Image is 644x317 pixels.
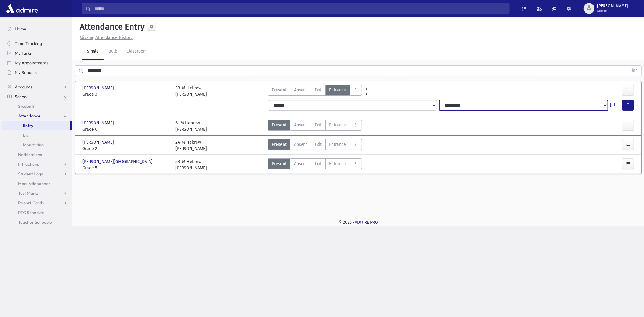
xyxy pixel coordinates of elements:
input: Search [91,3,509,14]
div: 2A-M Hebrew [PERSON_NAME] [175,139,207,152]
span: Grade 3 [82,91,169,98]
span: Exit [315,141,322,148]
a: Infractions [2,159,72,169]
span: Present [272,122,287,128]
a: Report Cards [2,198,72,208]
a: Classroom [122,43,152,60]
a: Students [2,101,72,111]
span: Home [15,26,26,32]
div: AttTypes [268,158,362,171]
button: Find [626,66,641,76]
a: Teacher Schedule [2,217,72,227]
span: Exit [315,122,322,128]
img: AdmirePro [5,2,40,14]
a: PTC Schedule [2,208,72,217]
div: AttTypes [268,139,362,152]
span: Notifications [18,152,42,157]
a: Entry [2,121,70,130]
span: List [23,133,30,138]
a: My Appointments [2,58,72,68]
a: My Reports [2,68,72,77]
span: PTC Schedule [18,210,44,215]
span: Entrance [329,141,346,148]
a: Test Marks [2,188,72,198]
span: Grade 6 [82,126,169,133]
span: Test Marks [18,191,39,196]
a: Single [82,43,104,60]
div: AttTypes [268,120,362,133]
span: Attendance [18,113,40,119]
a: Attendance [2,111,72,121]
span: Entrance [329,122,346,128]
a: Time Tracking [2,39,72,48]
span: Students [18,104,35,109]
span: Exit [315,161,322,167]
span: [PERSON_NAME] [82,120,115,126]
span: My Appointments [15,60,48,66]
a: Monitoring [2,140,72,150]
span: Teacher Schedule [18,219,52,225]
a: Home [2,24,72,34]
span: Present [272,161,287,167]
span: Absent [294,141,307,148]
h5: Attendance Entry [77,22,145,32]
a: Accounts [2,82,72,92]
a: ADMIRE PRO [355,220,378,225]
span: [PERSON_NAME][GEOGRAPHIC_DATA] [82,158,154,165]
a: My Tasks [2,48,72,58]
a: Notifications [2,150,72,159]
span: Infractions [18,162,39,167]
span: Present [272,141,287,148]
a: Missing Attendance History [77,35,133,40]
span: Exit [315,87,322,93]
span: [PERSON_NAME] [82,139,115,146]
a: Bulk [104,43,122,60]
span: Entrance [329,87,346,93]
a: School [2,92,72,101]
a: Student Logs [2,169,72,179]
span: Report Cards [18,200,44,206]
span: Monitoring [23,142,44,148]
span: Entry [23,123,33,128]
span: Accounts [15,84,32,90]
span: Time Tracking [15,41,42,46]
span: Student Logs [18,171,43,177]
div: 5B-M Hebrew [PERSON_NAME] [175,158,207,171]
a: List [2,130,72,140]
span: Grade 5 [82,165,169,171]
u: Missing Attendance History [80,35,133,40]
span: Entrance [329,161,346,167]
span: Absent [294,122,307,128]
span: Present [272,87,287,93]
div: AttTypes [268,85,362,98]
span: Admin [597,8,628,13]
span: My Tasks [15,50,32,56]
div: © 2025 - [82,219,634,226]
div: 6J-M Hebrew [PERSON_NAME] [175,120,207,133]
span: My Reports [15,70,37,75]
span: Absent [294,161,307,167]
div: 3B-M Hebrew [PERSON_NAME] [175,85,207,98]
span: [PERSON_NAME] [82,85,115,91]
span: Meal Attendance [18,181,51,186]
a: Meal Attendance [2,179,72,188]
span: [PERSON_NAME] [597,4,628,8]
span: School [15,94,27,99]
span: Grade 2 [82,146,169,152]
span: Absent [294,87,307,93]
